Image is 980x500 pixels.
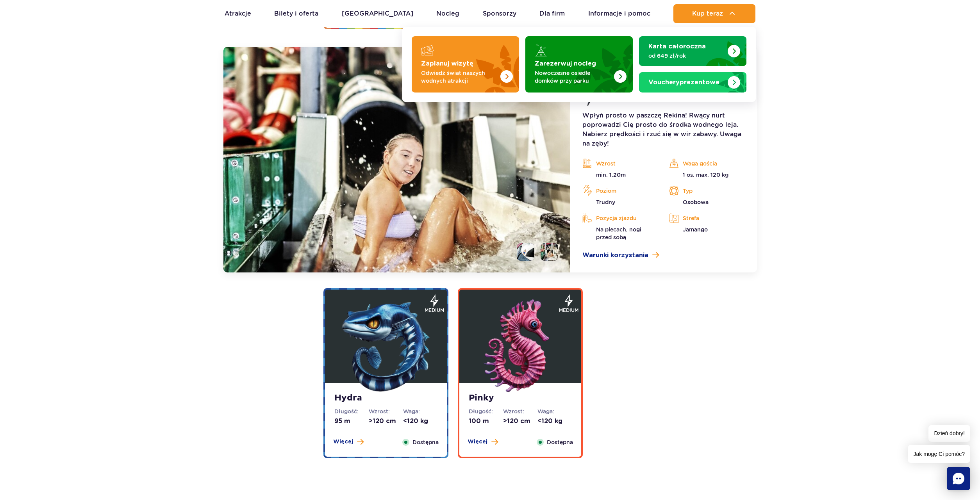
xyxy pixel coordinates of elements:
dd: >120 cm [503,417,537,425]
span: Więcej [468,438,487,446]
a: Vouchery prezentowe [639,72,746,93]
span: Kup teraz [692,10,723,17]
span: Jak mogę Ci pomóc? [908,445,970,463]
strong: Zarezerwuj nocleg [535,60,596,67]
span: Więcej [333,438,353,446]
a: [GEOGRAPHIC_DATA] [342,4,413,23]
p: Typ [669,185,744,197]
p: Odwiedź świat naszych wodnych atrakcji [421,69,497,85]
p: od 649 zł/rok [648,52,725,60]
a: Nocleg [436,4,459,23]
a: Zaplanuj wizytę [412,36,519,93]
span: Dostępna [547,438,573,447]
img: 683e9ec0cbacc283990474.png [339,299,433,393]
a: Warunki korzystania [582,251,744,260]
button: Więcej [333,438,364,446]
dd: <120 kg [403,417,437,425]
button: Więcej [468,438,498,446]
span: medium [559,307,578,314]
dt: Waga: [537,407,572,415]
strong: Pinky [469,393,572,404]
dt: Waga: [403,407,437,415]
p: Wpłyń prosto w paszczę Rekina! Rwący nurt poprowadzi Cię prosto do środka wodnego leja. Nabierz p... [582,111,744,148]
p: Na plecach, nogi przed sobą [582,226,657,241]
p: Wzrost [582,158,657,169]
a: Dla firm [539,4,565,23]
p: Jamango [669,226,744,233]
a: Bilety i oferta [274,4,318,23]
a: Informacje i pomoc [588,4,650,23]
p: Trudny [582,198,657,206]
a: Sponsorzy [483,4,516,23]
p: min. 1.20m [582,171,657,179]
p: Pozycja zjazdu [582,212,657,224]
img: 683e9ed2afc0b776388788.png [473,299,567,393]
dt: Długość: [334,407,369,415]
strong: prezentowe [648,79,719,85]
button: Kup teraz [673,4,755,23]
div: Chat [947,467,970,490]
a: Atrakcje [225,4,251,23]
dd: <120 kg [537,417,572,425]
span: Dostępna [412,438,439,447]
dt: Wzrost: [503,407,537,415]
p: Osobowa [669,198,744,206]
dd: 95 m [334,417,369,425]
p: Poziom [582,185,657,197]
p: Waga gościa [669,158,744,169]
a: Karta całoroczna [639,36,746,66]
span: medium [425,307,444,314]
span: Dzień dobry! [928,425,970,442]
span: Warunki korzystania [582,251,648,260]
p: Strefa [669,212,744,224]
strong: Hydra [334,393,437,404]
strong: Zaplanuj wizytę [421,60,473,67]
dd: 100 m [469,417,503,425]
strong: Karta całoroczna [648,43,706,50]
p: 1 os. max. 120 kg [669,171,744,179]
dt: Długość: [469,407,503,415]
dt: Wzrost: [369,407,403,415]
a: Zarezerwuj nocleg [525,36,633,93]
dd: >120 cm [369,417,403,425]
p: Nowoczesne osiedle domków przy parku [535,69,611,85]
span: Vouchery [648,79,680,85]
